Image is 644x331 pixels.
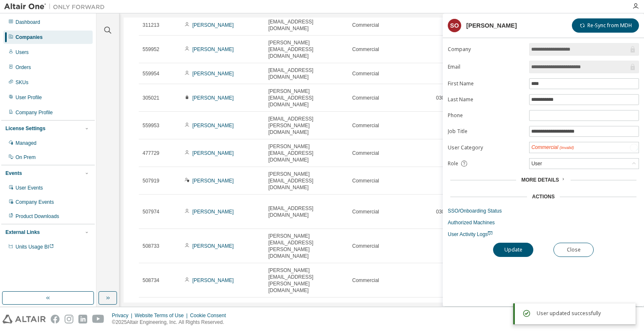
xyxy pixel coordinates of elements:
[448,128,524,135] label: Job Title
[352,277,379,284] span: Commercial
[92,315,104,323] img: youtube.svg
[192,243,234,249] a: [PERSON_NAME]
[352,95,379,101] span: Commercial
[560,145,574,150] span: (Invalid)
[16,49,29,56] div: Users
[448,208,639,214] a: SSO/Onboarding Status
[16,199,54,205] div: Company Events
[5,229,40,236] div: External Links
[448,64,524,70] label: Email
[51,315,60,323] img: facebook.svg
[143,70,159,77] span: 559954
[268,115,345,136] span: [EMAIL_ADDRESS][PERSON_NAME][DOMAIN_NAME]
[352,243,379,249] span: Commercial
[5,170,22,177] div: Events
[135,312,190,319] div: Website Terms of Use
[352,150,379,157] span: Commercial
[268,267,345,294] span: [PERSON_NAME][EMAIL_ADDRESS][PERSON_NAME][DOMAIN_NAME]
[112,319,231,326] p: © 2025 Altair Engineering, Inc. All Rights Reserved.
[268,67,345,80] span: [EMAIL_ADDRESS][DOMAIN_NAME]
[352,122,379,129] span: Commercial
[352,46,379,53] span: Commercial
[531,144,574,151] div: Commercial
[448,96,524,103] label: Last Name
[530,159,639,169] div: User
[436,95,470,101] span: 0300 168 1238
[530,142,639,153] div: Commercial (Invalid)
[352,208,379,215] span: Commercial
[268,143,345,163] span: [PERSON_NAME][EMAIL_ADDRESS][DOMAIN_NAME]
[112,312,135,319] div: Privacy
[16,244,54,250] span: Units Usage BI
[572,18,639,33] button: Re-Sync from MDH
[143,243,159,249] span: 508733
[65,315,73,323] img: instagram.svg
[16,94,42,101] div: User Profile
[192,277,234,283] a: [PERSON_NAME]
[352,70,379,77] span: Commercial
[143,150,159,157] span: 477729
[448,144,524,151] label: User Category
[532,193,555,200] div: Actions
[192,22,234,28] a: [PERSON_NAME]
[268,88,345,108] span: [PERSON_NAME][EMAIL_ADDRESS][DOMAIN_NAME]
[16,109,53,116] div: Company Profile
[553,243,594,257] button: Close
[448,219,639,226] a: Authorized Machines
[448,231,493,237] span: User Activity Logs
[16,34,43,41] div: Companies
[192,95,234,101] a: [PERSON_NAME]
[143,177,159,184] span: 507919
[16,154,36,161] div: On Prem
[521,177,559,183] span: More Details
[16,140,36,146] div: Managed
[4,3,109,11] img: Altair One
[3,315,46,323] img: altair_logo.svg
[143,95,159,101] span: 305021
[192,46,234,52] a: [PERSON_NAME]
[192,71,234,77] a: [PERSON_NAME]
[436,208,468,215] span: 03001 693571
[530,159,543,168] div: User
[143,277,159,284] span: 508734
[268,39,345,59] span: [PERSON_NAME][EMAIL_ADDRESS][DOMAIN_NAME]
[268,18,345,32] span: [EMAIL_ADDRESS][DOMAIN_NAME]
[448,46,524,53] label: Company
[190,312,231,319] div: Cookie Consent
[192,150,234,156] a: [PERSON_NAME]
[16,185,43,191] div: User Events
[448,80,524,87] label: First Name
[192,178,234,184] a: [PERSON_NAME]
[352,177,379,184] span: Commercial
[143,46,159,53] span: 559952
[268,205,345,218] span: [EMAIL_ADDRESS][DOMAIN_NAME]
[143,122,159,129] span: 559953
[5,125,45,132] div: License Settings
[16,64,31,71] div: Orders
[192,209,234,215] a: [PERSON_NAME]
[143,22,159,28] span: 311213
[16,213,59,220] div: Product Downloads
[268,171,345,191] span: [PERSON_NAME][EMAIL_ADDRESS][DOMAIN_NAME]
[466,22,517,29] div: [PERSON_NAME]
[493,243,533,257] button: Update
[192,123,234,128] a: [PERSON_NAME]
[448,160,458,167] span: Role
[448,112,524,119] label: Phone
[537,308,629,318] div: User updated successfully
[16,79,29,86] div: SKUs
[16,19,40,26] div: Dashboard
[448,19,461,32] div: SO
[78,315,87,323] img: linkedin.svg
[268,233,345,259] span: [PERSON_NAME][EMAIL_ADDRESS][PERSON_NAME][DOMAIN_NAME]
[143,208,159,215] span: 507974
[352,22,379,28] span: Commercial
